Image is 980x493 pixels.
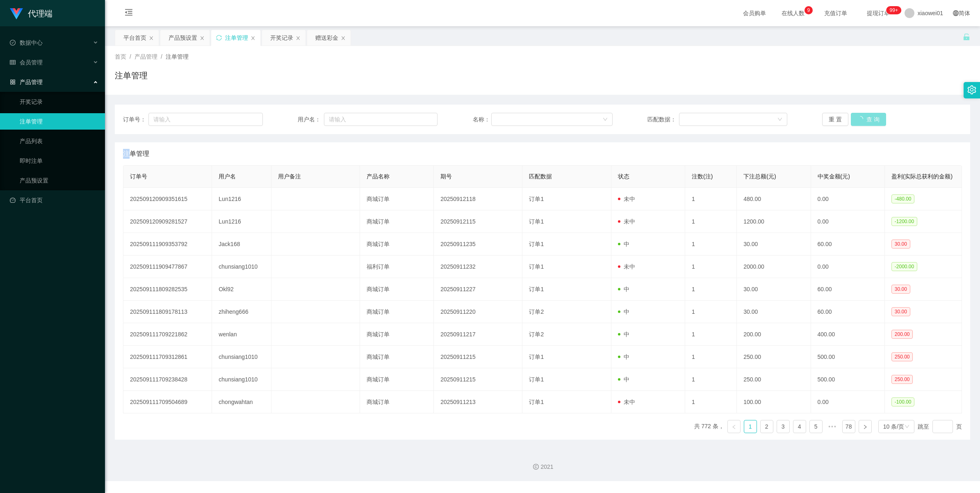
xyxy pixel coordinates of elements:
td: chongwahtan [212,391,271,413]
h1: 注单管理 [115,69,148,82]
td: 500.00 [811,368,885,391]
li: 下一页 [859,420,872,433]
i: 图标: close [149,36,154,41]
a: 3 [777,420,789,433]
td: 202509111709312861 [123,346,212,368]
i: 图标: down [905,424,909,430]
td: 30.00 [737,301,811,323]
span: 订单1 [529,196,544,202]
i: 图标: down [603,117,608,123]
img: logo.9652507e.png [10,8,23,20]
span: 用户备注 [278,173,301,180]
span: 在线人数 [777,10,809,16]
span: 产品管理 [134,53,157,60]
td: 60.00 [811,301,885,323]
td: 商城订单 [360,391,434,413]
td: 20250911213 [434,391,522,413]
td: 480.00 [737,188,811,210]
a: 即时注单 [20,153,98,169]
span: 产品管理 [10,79,43,85]
sup: 9 [805,6,813,14]
h1: 代理端 [28,0,52,27]
span: 订单2 [529,331,544,338]
span: 匹配数据： [647,115,679,124]
span: 订单1 [529,218,544,225]
span: 用户名 [219,173,236,180]
i: 图标: copyright [533,464,539,470]
td: 250.00 [737,368,811,391]
td: 商城订单 [360,210,434,233]
span: 订单1 [529,241,544,247]
i: 图标: left [732,425,736,429]
span: 30.00 [891,307,910,316]
td: 1 [685,301,737,323]
td: 202509111709504689 [123,391,212,413]
a: 代理端 [10,10,52,16]
td: 30.00 [737,233,811,256]
span: 注单管理 [166,53,189,60]
span: -100.00 [891,397,915,406]
td: 0.00 [811,256,885,278]
span: 中 [618,286,629,292]
td: 202509120909351615 [123,188,212,210]
span: 注数(注) [692,173,713,180]
span: 中奖金额(元) [818,173,850,180]
li: 共 772 条， [694,420,724,433]
td: 20250911215 [434,346,522,368]
span: -480.00 [891,194,915,203]
td: 1 [685,188,737,210]
span: 未中 [618,196,635,202]
td: 1 [685,323,737,346]
span: ••• [826,420,839,433]
div: 平台首页 [123,30,146,46]
td: 0.00 [811,391,885,413]
td: 商城订单 [360,323,434,346]
span: 状态 [618,173,629,180]
i: 图标: setting [967,85,976,94]
li: 78 [842,420,855,433]
td: 202509111909477867 [123,256,212,278]
td: 1 [685,278,737,301]
span: 用户名： [298,115,324,124]
li: 2 [760,420,773,433]
td: 0.00 [811,210,885,233]
a: 5 [810,420,822,433]
span: / [130,53,131,60]
div: 注单管理 [225,30,248,46]
span: 订单1 [529,354,544,360]
a: 产品列表 [20,133,98,149]
i: 图标: sync [216,35,222,41]
td: 202509111909353792 [123,233,212,256]
span: 30.00 [891,285,910,294]
td: 400.00 [811,323,885,346]
td: 1 [685,233,737,256]
td: 1 [685,210,737,233]
td: 1 [685,346,737,368]
div: 产品预设置 [169,30,197,46]
span: 中 [618,354,629,360]
i: 图标: close [341,36,346,41]
span: 未中 [618,218,635,225]
td: 202509111709221862 [123,323,212,346]
a: 2 [761,420,773,433]
td: 20250911220 [434,301,522,323]
span: 数据中心 [10,39,43,46]
span: 产品名称 [367,173,390,180]
span: 下注总额(元) [743,173,776,180]
sup: 1173 [887,6,901,14]
li: 1 [744,420,757,433]
td: Jack168 [212,233,271,256]
div: 开奖记录 [270,30,293,46]
td: 商城订单 [360,368,434,391]
span: 订单1 [529,376,544,383]
li: 3 [777,420,790,433]
span: 会员管理 [10,59,43,66]
span: 未中 [618,263,635,270]
td: 202509111709238428 [123,368,212,391]
span: 订单号 [130,173,147,180]
td: 1 [685,391,737,413]
td: 20250912118 [434,188,522,210]
td: 100.00 [737,391,811,413]
li: 向后 5 页 [826,420,839,433]
li: 4 [793,420,806,433]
